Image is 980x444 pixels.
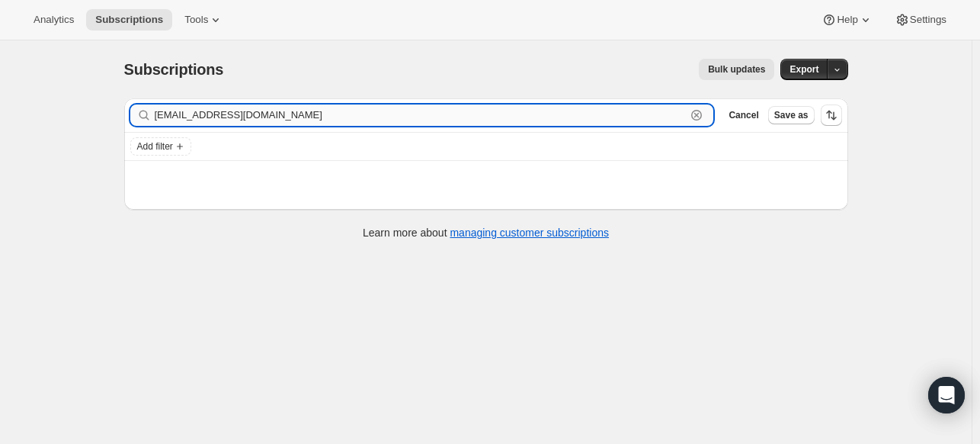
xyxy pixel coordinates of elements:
button: Export [780,59,828,80]
button: Sort the results [821,105,842,126]
button: Help [812,9,882,31]
span: Save as [774,109,809,121]
button: Add filter [130,137,191,156]
button: Settings [886,9,956,31]
span: Tools [184,14,208,26]
span: Settings [910,14,946,26]
button: Subscriptions [86,9,172,31]
div: Open Intercom Messenger [928,377,965,413]
button: Bulk updates [699,59,774,80]
button: Analytics [24,9,83,31]
span: Help [837,14,857,26]
button: Clear [689,108,704,123]
span: Cancel [729,109,758,121]
span: Bulk updates [708,63,765,76]
span: Analytics [34,14,74,26]
button: Save as [768,106,815,124]
span: Subscriptions [124,61,224,78]
span: Subscriptions [95,14,163,26]
input: Filter subscribers [155,105,687,126]
button: Tools [175,9,232,31]
button: Cancel [722,106,764,124]
p: Learn more about [363,225,609,240]
span: Add filter [137,140,173,153]
span: Export [789,63,818,76]
a: managing customer subscriptions [450,227,609,239]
